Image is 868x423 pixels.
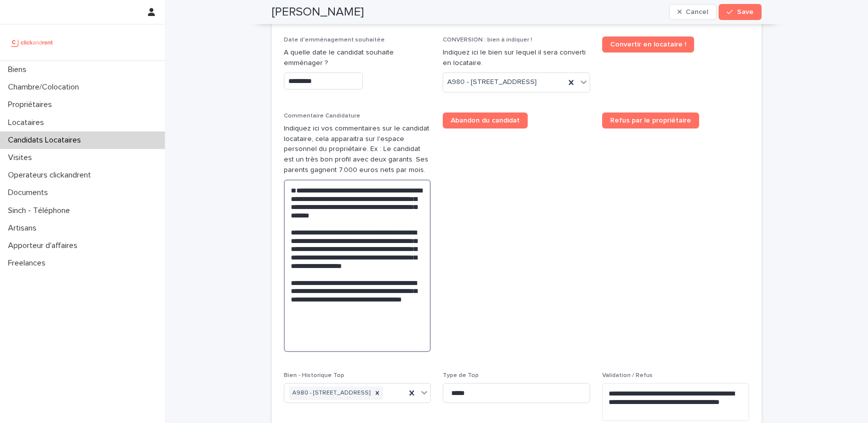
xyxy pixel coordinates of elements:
[610,41,686,48] span: Convertir en locataire !
[602,372,653,378] span: Validation / Refus
[451,117,520,124] span: Abandon du candidat
[4,118,52,127] p: Locataires
[4,206,78,215] p: Sinch - Téléphone
[669,4,717,20] button: Cancel
[4,188,56,197] p: Documents
[4,100,60,109] p: Propriétaires
[443,112,528,128] a: Abandon du candidat
[686,8,708,15] span: Cancel
[284,372,344,378] span: Bien - Historique Top
[272,5,364,19] h2: [PERSON_NAME]
[4,258,53,268] p: Freelances
[443,372,479,378] span: Type de Top
[289,386,372,400] div: A980 - [STREET_ADDRESS]
[8,32,56,52] img: UCB0brd3T0yccxBKYDjQ
[602,112,699,128] a: Refus par le propriétaire
[284,47,431,68] p: A quelle date le candidat souhaite emménager ?
[443,47,590,68] p: Indiquez ici le bien sur lequel il sera converti en locataire.
[719,4,761,20] button: Save
[4,135,89,145] p: Candidats Locataires
[284,113,360,119] span: Commentaire Candidature
[4,223,44,233] p: Artisans
[610,117,691,124] span: Refus par le propriétaire
[4,82,87,92] p: Chambre/Colocation
[4,170,99,180] p: Operateurs clickandrent
[284,123,431,175] p: Indiquez ici vos commentaires sur le candidat locataire, cela apparaitra sur l'espace personnel d...
[602,36,694,52] a: Convertir en locataire !
[284,37,385,43] span: Date d'emménagement souhaitée
[4,65,34,74] p: Biens
[443,37,532,43] span: CONVERSION : bien à indiquer !
[737,8,754,15] span: Save
[447,77,537,87] span: A980 - [STREET_ADDRESS]
[4,153,40,162] p: Visites
[4,241,85,250] p: Apporteur d'affaires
